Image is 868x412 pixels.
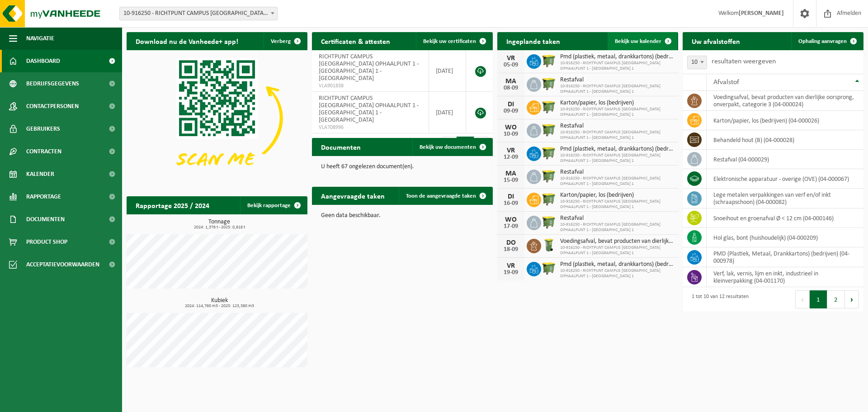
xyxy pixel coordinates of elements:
[707,91,863,111] td: voedingsafval, bevat producten van dierlijke oorsprong, onverpakt, categorie 3 (04-000024)
[131,219,307,230] h3: Tonnage
[608,32,677,50] a: Bekijk uw kalender
[131,304,307,308] span: 2024: 114,760 m3 - 2025: 123,380 m3
[406,193,476,199] span: Toon de aangevraagde taken
[560,61,674,71] span: 10-916250 - RICHTPUNT CAMPUS [GEOGRAPHIC_DATA] OPHAALPUNT 1 - [GEOGRAPHIC_DATA] 1
[26,72,79,95] span: Bedrijfsgegevens
[312,32,399,50] h2: Certificaten & attesten
[502,270,520,276] div: 19-09
[791,32,863,50] a: Ophaling aanvragen
[688,56,707,69] span: 10
[560,192,674,199] span: Karton/papier, los (bedrijven)
[560,53,674,61] span: Pmd (plastiek, metaal, drankkartons) (bedrijven)
[502,85,520,91] div: 08-09
[541,99,557,114] img: WB-1100-HPE-GN-51
[707,189,863,208] td: lege metalen verpakkingen van verf en/of inkt (schraapschoon) (04-000082)
[560,76,674,84] span: Restafval
[412,138,492,156] a: Bekijk uw documenten
[321,213,484,219] p: Geen data beschikbaar.
[502,101,520,108] div: DI
[26,140,61,163] span: Contracten
[502,262,520,270] div: VR
[541,191,557,207] img: WB-1100-HPE-GN-51
[26,118,60,140] span: Gebruikers
[429,50,466,92] td: [DATE]
[502,170,520,177] div: MA
[687,56,707,69] span: 10
[319,53,419,82] span: RICHTPUNT CAMPUS [GEOGRAPHIC_DATA] OPHAALPUNT 1 - [GEOGRAPHIC_DATA] 1 - [GEOGRAPHIC_DATA]
[502,62,520,68] div: 05-09
[795,290,810,308] button: Previous
[131,298,307,308] h3: Kubiek
[713,79,739,86] span: Afvalstof
[26,208,65,231] span: Documenten
[502,239,520,246] div: DO
[502,55,520,62] div: VR
[541,214,557,230] img: WB-1100-HPE-GN-51
[502,246,520,253] div: 18-09
[712,58,776,65] label: resultaten weergeven
[560,261,674,268] span: Pmd (plastiek, metaal, drankkartons) (bedrijven)
[502,216,520,223] div: WO
[541,122,557,137] img: WB-1100-HPE-GN-51
[798,38,847,44] span: Ophaling aanvragen
[560,222,674,233] span: 10-916250 - RICHTPUNT CAMPUS [GEOGRAPHIC_DATA] OPHAALPUNT 1 - [GEOGRAPHIC_DATA] 1
[541,76,557,91] img: WB-1100-HPE-GN-51
[560,268,674,279] span: 10-916250 - RICHTPUNT CAMPUS [GEOGRAPHIC_DATA] OPHAALPUNT 1 - [GEOGRAPHIC_DATA] 1
[420,144,476,150] span: Bekijk uw documenten
[810,290,827,308] button: 1
[502,124,520,131] div: WO
[319,82,422,90] span: VLA901838
[502,108,520,114] div: 09-09
[502,78,520,85] div: MA
[560,146,674,153] span: Pmd (plastiek, metaal, drankkartons) (bedrijven)
[707,267,863,287] td: verf, lak, vernis, lijm en inkt, industrieel in kleinverpakking (04-001170)
[560,215,674,222] span: Restafval
[502,147,520,154] div: VR
[319,95,419,123] span: RICHTPUNT CAMPUS [GEOGRAPHIC_DATA] OPHAALPUNT 1 - [GEOGRAPHIC_DATA] 1 - [GEOGRAPHIC_DATA]
[560,245,674,256] span: 10-916250 - RICHTPUNT CAMPUS [GEOGRAPHIC_DATA] OPHAALPUNT 1 - [GEOGRAPHIC_DATA] 1
[687,289,749,309] div: 1 tot 10 van 12 resultaten
[707,111,863,130] td: karton/papier, los (bedrijven) (04-000026)
[541,237,557,253] img: WB-0140-HPE-GN-51
[560,176,674,187] span: 10-916250 - RICHTPUNT CAMPUS [GEOGRAPHIC_DATA] OPHAALPUNT 1 - [GEOGRAPHIC_DATA] 1
[502,177,520,184] div: 15-09
[560,238,674,245] span: Voedingsafval, bevat producten van dierlijke oorsprong, onverpakt, categorie 3
[541,260,557,276] img: WB-1100-HPE-GN-51
[26,231,67,253] span: Product Shop
[264,32,307,50] button: Verberg
[541,168,557,184] img: WB-1100-HPE-GN-51
[560,107,674,118] span: 10-916250 - RICHTPUNT CAMPUS [GEOGRAPHIC_DATA] OPHAALPUNT 1 - [GEOGRAPHIC_DATA] 1
[271,38,291,44] span: Verberg
[502,154,520,161] div: 12-09
[416,32,492,50] a: Bekijk uw certificaten
[497,32,569,50] h2: Ingeplande taken
[560,84,674,95] span: 10-916250 - RICHTPUNT CAMPUS [GEOGRAPHIC_DATA] OPHAALPUNT 1 - [GEOGRAPHIC_DATA] 1
[560,153,674,164] span: 10-916250 - RICHTPUNT CAMPUS [GEOGRAPHIC_DATA] OPHAALPUNT 1 - [GEOGRAPHIC_DATA] 1
[502,193,520,200] div: DI
[119,7,278,20] span: 10-916250 - RICHTPUNT CAMPUS GENT OPHAALPUNT 1 - ABDIS 1 - GENT
[707,247,863,267] td: PMD (Plastiek, Metaal, Drankkartons) (bedrijven) (04-000978)
[399,187,492,205] a: Toon de aangevraagde taken
[312,138,370,156] h2: Documenten
[502,223,520,230] div: 17-09
[707,130,863,150] td: behandeld hout (B) (04-000028)
[319,124,422,131] span: VLA708996
[127,196,218,214] h2: Rapportage 2025 / 2024
[26,27,54,50] span: Navigatie
[429,92,466,133] td: [DATE]
[26,50,60,72] span: Dashboard
[707,228,863,247] td: hol glas, bont (huishoudelijk) (04-000209)
[560,99,674,107] span: Karton/papier, los (bedrijven)
[240,196,307,214] a: Bekijk rapportage
[26,253,99,276] span: Acceptatievoorwaarden
[26,163,54,185] span: Kalender
[321,164,484,170] p: U heeft 67 ongelezen document(en).
[707,208,863,228] td: snoeihout en groenafval Ø < 12 cm (04-000146)
[541,53,557,68] img: WB-1100-HPE-GN-51
[560,199,674,210] span: 10-916250 - RICHTPUNT CAMPUS [GEOGRAPHIC_DATA] OPHAALPUNT 1 - [GEOGRAPHIC_DATA] 1
[707,150,863,169] td: restafval (04-000029)
[127,32,247,50] h2: Download nu de Vanheede+ app!
[127,50,307,186] img: Download de VHEPlus App
[131,225,307,230] span: 2024: 1,376 t - 2025: 0,818 t
[827,290,845,308] button: 2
